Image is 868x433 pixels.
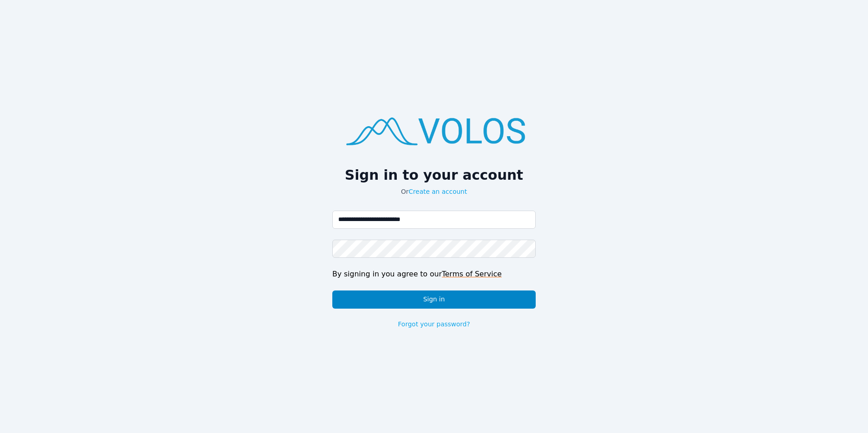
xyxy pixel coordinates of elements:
[442,270,502,278] a: Terms of Service
[332,167,536,183] h2: Sign in to your account
[332,104,536,156] img: logo.png
[332,290,536,309] button: Sign in
[409,188,467,195] a: Create an account
[332,187,536,196] p: Or
[332,269,536,280] div: By signing in you agree to our
[398,320,470,329] a: Forgot your password?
